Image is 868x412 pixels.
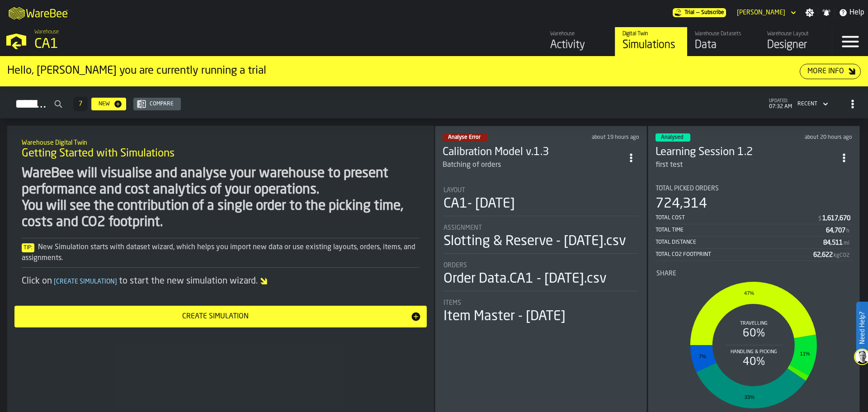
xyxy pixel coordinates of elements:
span: Tip: [22,243,34,252]
span: updated: [769,99,792,104]
section: card-SimulationDashboardCard-analyseError [443,178,639,327]
div: first test [656,160,683,170]
label: button-toggle-Notifications [818,8,835,17]
div: stat-Orders [443,262,638,291]
div: stat-Assignment [443,224,638,254]
div: Simulations [623,38,680,52]
div: Order Data.CA1 - [DATE].csv [443,271,607,287]
div: Stat Value [822,215,850,222]
div: Batching of orders [443,160,501,170]
span: Share [656,270,676,277]
span: — [696,9,699,16]
button: button-More Info [800,64,861,79]
div: New [95,101,113,107]
div: Title [656,185,852,192]
div: Title [443,187,638,194]
div: DropdownMenuValue-Gregg Arment [733,7,798,18]
span: Help [849,7,864,18]
div: Click on to start the new simulation wizard. [22,275,420,288]
span: Create Simulation [52,279,119,285]
div: Title [443,262,638,269]
div: Title [443,224,638,232]
span: Analysed [661,135,683,140]
div: Title [656,270,851,277]
h2: Sub Title [22,137,420,147]
span: mi [844,240,849,246]
div: stat-Layout [443,187,638,216]
span: $ [818,216,821,222]
div: Activity [550,38,608,52]
a: link-to-/wh/i/76e2a128-1b54-4d66-80d4-05ae4c277723/designer [759,27,832,56]
div: Stat Value [823,239,843,246]
span: ] [115,279,117,285]
div: first test [656,160,836,170]
div: Stat Value [813,251,833,259]
span: 07:32 AM [769,104,792,110]
span: Layout [443,187,465,194]
div: Designer [767,38,825,52]
div: CA1 [34,36,278,52]
a: link-to-/wh/i/76e2a128-1b54-4d66-80d4-05ae4c277723/data [687,27,759,56]
span: 7 [79,101,82,107]
span: Warehouse [34,29,59,35]
span: Getting Started with Simulations [22,147,175,161]
label: button-toggle-Menu [832,27,868,56]
label: button-toggle-Help [835,7,868,18]
div: status-3 2 [656,133,690,142]
div: Total Time [656,227,826,233]
div: Total Distance [656,239,823,246]
span: Orders [443,262,467,269]
div: Data [695,38,752,52]
div: CA1- [DATE] [443,196,515,212]
div: Create Simulation [20,311,410,322]
div: New Simulation starts with dataset wizard, which helps you import new data or use existing layout... [22,242,420,264]
div: Menu Subscription [673,8,726,17]
span: Analyse Error [448,135,481,140]
span: Subscribe [701,9,724,16]
button: button-New [91,98,126,110]
button: button-Create Simulation [14,306,427,327]
div: Digital Twin [623,31,680,37]
div: stat-Items [443,299,638,325]
div: WareBee will visualise and analyse your warehouse to present performance and cost analytics of yo... [22,166,420,231]
button: button-Compare [133,98,181,110]
div: DropdownMenuValue-Gregg Arment [737,9,785,16]
div: Slotting & Reserve - [DATE].csv [443,233,626,250]
div: status-2 2 [443,133,488,142]
div: Title [443,299,638,307]
span: h [846,228,849,234]
label: button-toggle-Settings [802,8,818,17]
div: Item Master - [DATE] [443,308,566,325]
div: 724,314 [656,196,707,212]
span: Assignment [443,224,482,232]
h3: Calibration Model v.1.3 [443,145,623,160]
div: ButtonLoadMore-Load More-Prev-First-Last [70,97,91,111]
div: Batching of orders [443,160,623,170]
div: title-Getting Started with Simulations [14,133,427,166]
div: Warehouse [550,31,608,37]
div: Compare [146,101,177,107]
div: DropdownMenuValue-4 [797,101,817,107]
div: More Info [804,66,848,77]
div: Hello, [PERSON_NAME] you are currently running a trial [7,64,800,78]
a: link-to-/wh/i/76e2a128-1b54-4d66-80d4-05ae4c277723/feed/ [542,27,615,56]
span: kgCO2 [834,252,849,259]
span: Items [443,299,461,307]
label: Need Help? [857,303,867,353]
div: Stat Value [826,227,845,234]
a: link-to-/wh/i/76e2a128-1b54-4d66-80d4-05ae4c277723/pricing/ [673,8,726,17]
h3: Learning Session 1.2 [656,145,836,160]
span: [ [54,279,56,285]
span: Total Picked Orders [656,185,719,192]
div: Warehouse Datasets [695,31,752,37]
div: stat-Total Picked Orders [656,185,852,261]
div: Total Cost [656,215,817,221]
div: Warehouse Layout [767,31,825,37]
